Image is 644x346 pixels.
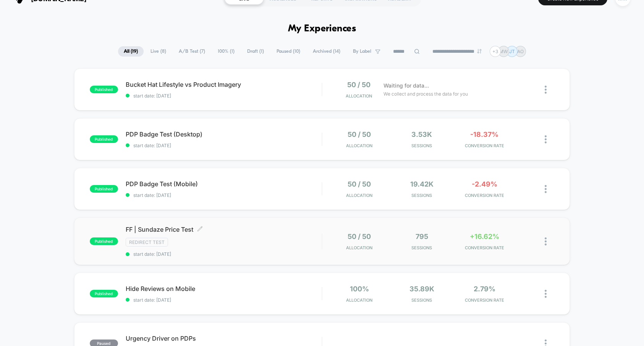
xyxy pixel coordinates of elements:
[126,143,322,148] span: start date: [DATE]
[126,180,322,188] span: PDP Badge Test (Mobile)
[477,49,482,54] img: end
[126,285,322,292] span: Hide Reviews on Mobile
[455,143,514,148] span: CONVERSION RATE
[490,46,501,57] div: + 3
[348,232,371,240] span: 50 / 50
[241,46,270,57] span: Draft ( 1 )
[455,193,514,198] span: CONVERSION RATE
[383,81,429,90] span: Waiting for data...
[90,237,118,245] span: published
[350,285,369,293] span: 100%
[126,93,322,99] span: start date: [DATE]
[470,130,498,138] span: -18.37%
[545,185,547,193] img: close
[90,135,118,143] span: published
[212,46,240,57] span: 100% ( 1 )
[307,46,346,57] span: Archived ( 14 )
[517,49,524,54] p: AO
[346,143,372,148] span: Allocation
[126,130,322,138] span: PDP Badge Test (Desktop)
[126,226,322,233] span: FF | Sundaze Price Test
[145,46,172,57] span: Live ( 8 )
[455,245,514,250] span: CONVERSION RATE
[348,130,371,138] span: 50 / 50
[416,232,428,240] span: 795
[126,238,168,247] span: Redirect Test
[545,135,547,143] img: close
[545,86,547,94] img: close
[393,245,451,250] span: Sessions
[126,192,322,198] span: start date: [DATE]
[409,285,434,293] span: 35.89k
[271,46,306,57] span: Paused ( 10 )
[470,232,499,240] span: +16.62%
[346,297,372,303] span: Allocation
[474,285,495,293] span: 2.79%
[499,49,508,54] p: MW
[393,193,451,198] span: Sessions
[347,81,371,89] span: 50 / 50
[411,130,432,138] span: 3.53k
[288,23,356,34] h1: My Experiences
[118,46,144,57] span: All ( 19 )
[90,86,118,93] span: published
[126,251,322,257] span: start date: [DATE]
[545,290,547,298] img: close
[353,49,371,54] span: By Label
[173,46,211,57] span: A/B Test ( 7 )
[348,180,371,188] span: 50 / 50
[90,185,118,193] span: published
[472,180,497,188] span: -2.49%
[126,81,322,88] span: Bucket Hat Lifestyle vs Product Imagery
[455,297,514,303] span: CONVERSION RATE
[393,143,451,148] span: Sessions
[509,49,515,54] p: JT
[545,237,547,245] img: close
[126,297,322,303] span: start date: [DATE]
[393,297,451,303] span: Sessions
[346,93,372,99] span: Allocation
[410,180,434,188] span: 19.42k
[346,193,372,198] span: Allocation
[346,245,372,250] span: Allocation
[90,290,118,297] span: published
[126,335,322,342] span: Urgency Driver on PDPs
[383,90,468,97] span: We collect and process the data for you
